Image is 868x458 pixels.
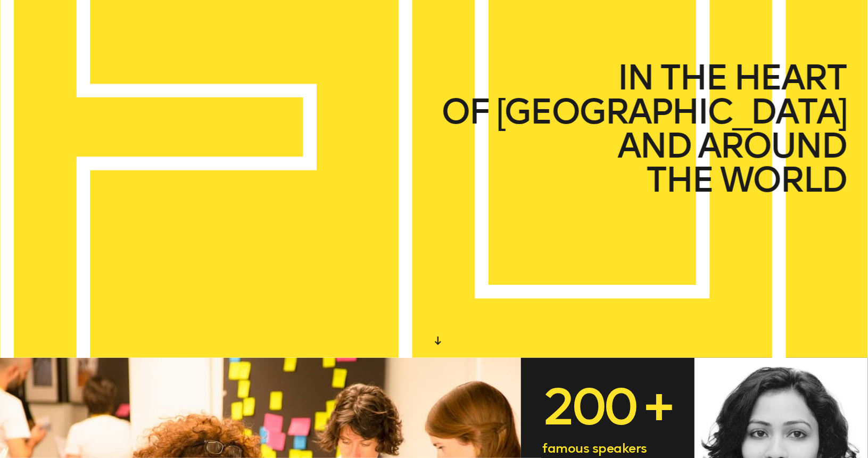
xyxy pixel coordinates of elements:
[646,163,713,197] span: THE
[496,95,846,129] span: [GEOGRAPHIC_DATA]
[542,383,673,430] p: 200 +
[720,163,846,197] span: WORLD
[660,61,727,95] span: THE
[734,61,846,95] span: HEART
[617,61,653,95] span: IN
[698,129,846,163] span: AROUND
[617,129,691,163] span: AND
[441,95,489,129] span: OF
